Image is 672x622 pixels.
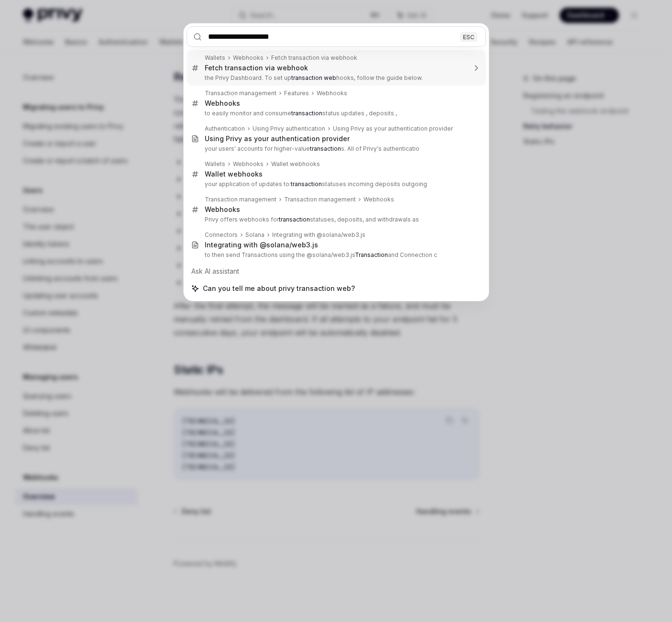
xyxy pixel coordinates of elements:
[205,241,318,249] div: Integrating with @solana/web3.js
[284,196,356,203] div: Transaction management
[205,125,245,133] div: Authentication
[233,54,264,62] div: Webhooks
[205,64,308,72] div: Fetch transaction via webhook
[233,160,264,168] div: Webhooks
[279,216,310,223] b: transaction
[205,160,225,168] div: Wallets
[205,170,263,178] div: Wallet webhooks
[253,125,325,133] div: Using Privy authentication
[205,74,466,82] p: the Privy Dashboard. To set up hooks, follow the guide below.
[460,32,477,42] div: ESC
[205,180,466,188] p: your application of updates to: statuses incoming deposits outgoing
[364,196,394,203] div: Webhooks
[205,134,350,143] div: Using Privy as your authentication provider
[355,251,388,258] b: Transaction
[205,251,466,259] p: to then send Transactions using the @solana/web3.js and Connection c
[205,99,240,108] div: Webhooks
[291,110,322,117] b: transaction
[333,125,453,133] div: Using Privy as your authentication provider
[291,74,336,81] b: transaction web
[271,160,320,168] div: Wallet webhooks
[291,180,322,188] b: transaction
[317,89,347,97] div: Webhooks
[205,145,466,153] p: your users' accounts for higher-value s. All of Privy's authenticatio
[205,216,466,223] p: Privy offers webhooks for statuses, deposits, and withdrawals as
[205,54,225,62] div: Wallets
[205,231,238,239] div: Connectors
[203,284,355,293] span: Can you tell me about privy transaction web?
[245,231,264,239] div: Solana
[205,205,240,214] div: Webhooks
[187,263,486,280] div: Ask AI assistant
[272,231,365,239] div: Integrating with @solana/web3.js
[310,145,341,152] b: transaction
[205,89,276,97] div: Transaction management
[205,110,466,117] p: to easily monitor and consume status updates , deposits ,
[271,54,357,62] div: Fetch transaction via webhook
[205,196,276,203] div: Transaction management
[284,89,309,97] div: Features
